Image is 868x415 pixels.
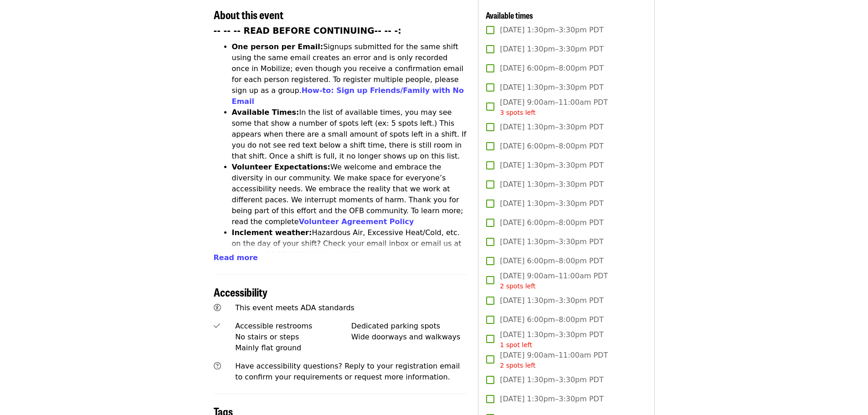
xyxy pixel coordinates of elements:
[235,321,351,332] div: Accessible restrooms
[500,329,603,350] span: [DATE] 1:30pm–3:30pm PDT
[235,332,351,343] div: No stairs or steps
[214,322,220,330] i: check icon
[500,271,608,291] span: [DATE] 9:00am–11:00am PDT
[500,350,608,370] span: [DATE] 9:00am–11:00am PDT
[500,82,603,93] span: [DATE] 1:30pm–3:30pm PDT
[214,253,258,262] span: Read more
[232,228,312,237] strong: Inclement weather:
[232,163,331,171] strong: Volunteer Expectations:
[232,227,467,282] li: Hazardous Air, Excessive Heat/Cold, etc. on the day of your shift? Check your email inbox or emai...
[500,256,603,266] span: [DATE] 6:00pm–8:00pm PDT
[486,9,533,21] span: Available times
[214,252,258,263] button: Read more
[500,394,603,405] span: [DATE] 1:30pm–3:30pm PDT
[500,25,603,36] span: [DATE] 1:30pm–3:30pm PDT
[500,374,603,385] span: [DATE] 1:30pm–3:30pm PDT
[214,303,221,312] i: universal-access icon
[500,109,535,116] span: 3 spots left
[500,362,535,369] span: 2 spots left
[214,26,401,36] strong: -- -- -- READ BEFORE CONTINUING-- -- -:
[500,314,603,325] span: [DATE] 6:00pm–8:00pm PDT
[500,295,603,306] span: [DATE] 1:30pm–3:30pm PDT
[232,107,467,162] li: In the list of available times, you may see some that show a number of spots left (ex: 5 spots le...
[235,362,460,381] span: Have accessibility questions? Reply to your registration email to confirm your requirements or re...
[500,44,603,55] span: [DATE] 1:30pm–3:30pm PDT
[500,217,603,228] span: [DATE] 6:00pm–8:00pm PDT
[232,41,467,107] li: Signups submitted for the same shift using the same email creates an error and is only recorded o...
[232,42,324,51] strong: One person per Email:
[214,6,283,22] span: About this event
[500,341,532,348] span: 1 spot left
[351,321,467,332] div: Dedicated parking spots
[299,217,414,226] a: Volunteer Agreement Policy
[235,303,354,312] span: This event meets ADA standards
[500,198,603,209] span: [DATE] 1:30pm–3:30pm PDT
[351,332,467,343] div: Wide doorways and walkways
[500,282,535,290] span: 2 spots left
[232,162,467,227] li: We welcome and embrace the diversity in our community. We make space for everyone’s accessibility...
[500,97,608,118] span: [DATE] 9:00am–11:00am PDT
[500,160,603,171] span: [DATE] 1:30pm–3:30pm PDT
[500,141,603,152] span: [DATE] 6:00pm–8:00pm PDT
[500,122,603,133] span: [DATE] 1:30pm–3:30pm PDT
[500,236,603,247] span: [DATE] 1:30pm–3:30pm PDT
[500,63,603,74] span: [DATE] 6:00pm–8:00pm PDT
[214,362,221,370] i: question-circle icon
[235,343,351,354] div: Mainly flat ground
[232,86,464,106] a: How-to: Sign up Friends/Family with No Email
[500,179,603,190] span: [DATE] 1:30pm–3:30pm PDT
[214,284,267,300] span: Accessibility
[232,108,299,117] strong: Available Times:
